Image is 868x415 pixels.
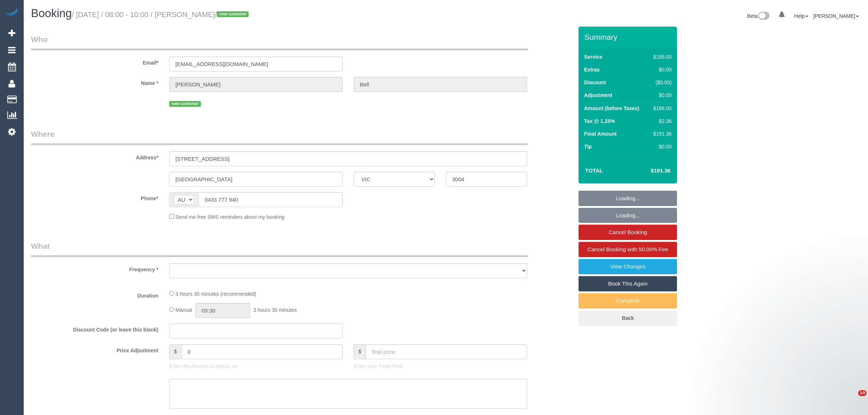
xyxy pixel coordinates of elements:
span: new customer [169,101,201,107]
label: Phone* [26,192,164,202]
img: Automaid Logo [4,7,19,18]
span: / [215,11,251,19]
div: $0.00 [650,92,672,99]
a: Beta [747,13,770,19]
label: Frequency * [26,263,164,273]
input: Last Name* [354,77,527,92]
div: $2.36 [650,117,672,125]
span: 10 [858,390,867,396]
legend: Who [31,34,528,50]
h3: Summary [584,33,673,41]
small: / [DATE] / 08:00 - 10:00 / [PERSON_NAME] [72,11,251,19]
p: Enter your Final Price [354,362,527,370]
span: Send me free SMS reminders about my booking [175,214,284,220]
span: 3 hours 30 minutes [253,307,297,313]
label: Adjustment [584,92,612,99]
span: 3 hours 30 minutes (recommended) [175,291,256,297]
img: New interface [758,12,770,21]
legend: Where [31,129,528,145]
span: Manual [175,307,192,313]
div: $0.00 [650,66,672,73]
a: Book This Again [579,276,677,291]
div: $189.00 [650,53,672,61]
span: new customer [217,11,249,17]
span: Cancel Booking with 50.00% Fee [588,246,668,252]
label: Tip [584,143,592,150]
label: Discount [584,79,606,86]
label: Extras [584,66,600,73]
a: Cancel Booking with 50.00% Fee [579,242,677,257]
label: Discount Code (or leave this blank) [26,323,164,333]
input: final price [366,344,527,359]
a: Back [579,310,677,326]
legend: What [31,241,528,257]
label: Tax @ 1.25% [584,117,615,125]
p: Enter the Amount to Adjust, or [169,362,343,370]
strong: Total [585,167,603,174]
input: Phone* [198,192,343,207]
label: Service [584,53,602,61]
input: First Name* [169,77,343,92]
input: Suburb* [169,172,343,187]
label: Address* [26,151,164,161]
div: $0.00 [650,143,672,150]
div: $189.00 [650,105,672,112]
a: View Changes [579,259,677,274]
a: Cancel Booking [579,225,677,240]
a: Help [794,13,808,19]
input: Email* [169,57,343,71]
label: Final Amount [584,130,616,137]
iframe: Intercom live chat [843,390,861,408]
a: [PERSON_NAME] [813,13,859,19]
h4: $191.36 [629,168,670,174]
label: Email* [26,57,164,66]
label: Price Adjustment [26,344,164,354]
label: Name * [26,77,164,87]
span: $ [169,344,181,359]
div: $191.36 [650,130,672,137]
span: Booking [31,7,72,20]
input: Post Code* [446,172,527,187]
div: ($0.00) [650,79,672,86]
label: Duration [26,290,164,299]
label: Amount (before Taxes) [584,105,639,112]
span: $ [354,344,366,359]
